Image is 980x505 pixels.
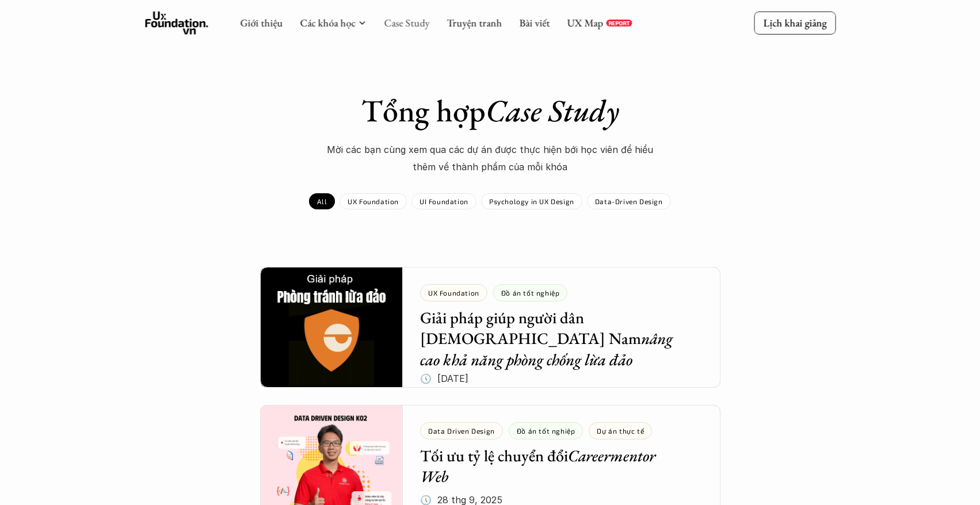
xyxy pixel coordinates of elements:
a: Giới thiệu [240,16,283,29]
p: Mời các bạn cùng xem qua các dự án được thực hiện bới học viên để hiểu thêm về thành phẩm của mỗi... [318,141,663,176]
a: UX FoundationĐồ án tốt nghiệpGiải pháp giúp người dân [DEMOGRAPHIC_DATA] Namnâng cao khả năng phò... [260,267,720,388]
p: REPORT [608,20,630,26]
a: UX Foundation [340,193,407,209]
p: Lịch khai giảng [763,16,826,29]
a: Các khóa học [300,16,355,29]
a: Psychology in UX Design [481,193,582,209]
p: UX Foundation [348,197,399,205]
a: Bài viết [519,16,550,29]
p: UI Foundation [420,197,468,205]
p: Psychology in UX Design [489,197,574,205]
em: Case Study [486,90,619,131]
a: REPORT [606,20,632,26]
a: Lịch khai giảng [754,12,836,34]
a: UX Map [567,16,603,29]
a: Case Study [384,16,429,29]
p: All [317,197,327,205]
h1: Tổng hợp [289,92,692,129]
a: UI Foundation [411,193,476,209]
a: Data-Driven Design [587,193,671,209]
a: Truyện tranh [447,16,502,29]
p: Data-Driven Design [595,197,663,205]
